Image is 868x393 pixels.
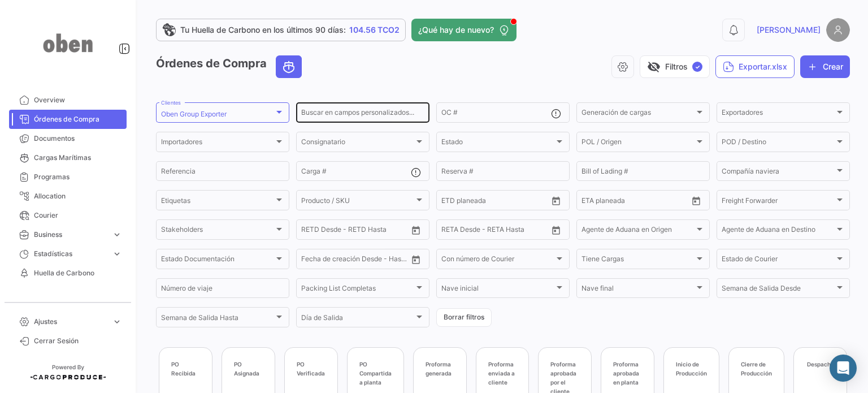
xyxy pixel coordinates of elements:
span: Exportadores [722,110,835,118]
button: Crear [800,55,850,78]
app-kpi-label-title: Proforma aprobada en planta [613,360,642,387]
a: Órdenes de Compra [9,110,127,129]
span: Documentos [34,133,122,144]
app-kpi-label-title: Proforma enviada a cliente [488,360,517,387]
span: Compañía naviera [722,169,835,177]
span: POL / Origen [581,140,695,148]
span: Packing List Completas [301,286,414,294]
app-kpi-label-title: Despacho [807,360,834,369]
span: Overview [34,95,122,105]
a: Tu Huella de Carbono en los últimos 90 días:104.56 TCO2 [156,19,406,41]
button: Open calendar [688,192,705,209]
h3: Órdenes de Compra [156,55,305,78]
button: Exportar.xlsx [715,55,795,78]
span: Allocation [34,191,122,201]
span: Freight Forwarder [722,198,835,206]
mat-select-trigger: Oben Group Exporter [161,110,227,118]
span: Semana de Salida Desde [722,286,835,294]
span: Programas [34,172,122,182]
app-kpi-label-title: PO Verificada [297,360,325,378]
img: oben-logo.png [40,14,96,72]
span: Estado Documentación [161,257,274,265]
input: Hasta [329,227,380,235]
app-kpi-label-title: PO Recibida [171,360,200,378]
app-kpi-label-title: PO Asignada [234,360,263,378]
span: 104.56 TCO2 [349,24,400,36]
span: Importadores [161,140,274,148]
span: visibility_off [647,60,661,74]
span: Consignatario [301,140,414,148]
span: Ajustes [34,317,107,327]
a: Programas [9,167,127,187]
div: Abrir Intercom Messenger [830,355,857,382]
button: Open calendar [548,222,565,239]
button: Open calendar [548,192,565,209]
button: Ocean [276,56,301,77]
span: Business [34,230,107,240]
a: Allocation [9,187,127,206]
input: Hasta [610,198,661,206]
span: Producto / SKU [301,198,414,206]
img: placeholder-user.png [826,18,850,42]
span: Estado [441,140,554,148]
input: Desde [441,227,462,235]
span: Agente de Aduana en Destino [722,227,835,235]
a: Documentos [9,129,127,148]
span: ✓ [692,62,702,72]
span: Día de Salida [301,316,414,323]
span: Tu Huella de Carbono en los últimos 90 días: [180,24,346,36]
span: Cargas Marítimas [34,153,122,163]
span: Agente de Aduana en Origen [581,227,695,235]
button: visibility_offFiltros✓ [640,55,710,78]
input: Desde [301,257,322,265]
app-kpi-label-title: Inicio de Producción [676,360,707,378]
input: Hasta [470,227,520,235]
a: Overview [9,90,127,110]
app-kpi-label-title: PO Compartida a planta [359,360,392,387]
span: Huella de Carbono [34,268,122,278]
a: Courier [9,206,127,225]
input: Desde [581,198,602,206]
button: ¿Qué hay de nuevo? [411,19,517,41]
span: expand_more [112,317,122,327]
span: Stakeholders [161,227,274,235]
span: Nave final [581,286,695,294]
button: Open calendar [407,222,424,239]
span: Courier [34,210,122,221]
span: Semana de Salida Hasta [161,316,274,323]
input: Desde [441,198,462,206]
a: Huella de Carbono [9,264,127,283]
span: Generación de cargas [581,110,695,118]
span: ¿Qué hay de nuevo? [418,24,494,36]
span: Estado de Courier [722,257,835,265]
span: Con número de Courier [441,257,554,265]
a: Cargas Marítimas [9,148,127,167]
input: Desde [301,227,322,235]
span: POD / Destino [722,140,835,148]
span: Tiene Cargas [581,257,695,265]
button: Open calendar [407,251,424,268]
span: expand_more [112,230,122,240]
span: Órdenes de Compra [34,114,122,124]
span: expand_more [112,249,122,259]
span: [PERSON_NAME] [757,24,821,36]
span: Cerrar Sesión [34,336,122,346]
span: Nave inicial [441,286,554,294]
input: Hasta [470,198,520,206]
input: Hasta [329,257,380,265]
app-kpi-label-title: Proforma generada [426,360,454,378]
app-kpi-label-title: Cierre de Producción [741,360,772,378]
button: Borrar filtros [436,308,492,327]
span: Etiquetas [161,198,274,206]
span: Estadísticas [34,249,107,259]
